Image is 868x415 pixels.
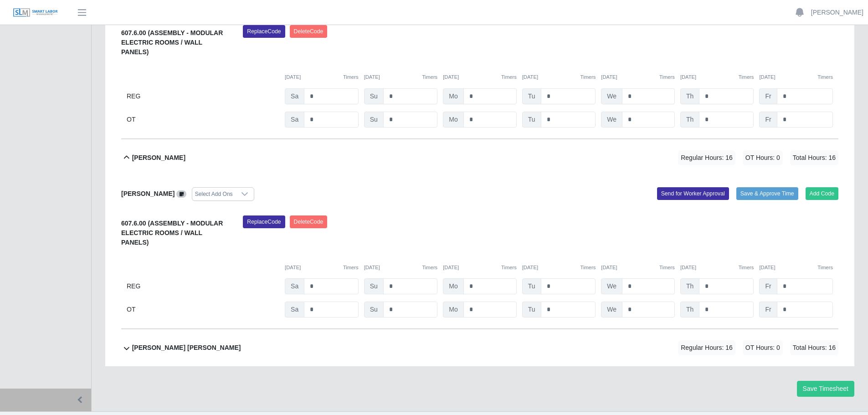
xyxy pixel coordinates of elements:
[13,8,58,18] img: SLM Logo
[817,73,833,81] button: Timers
[522,73,596,81] div: [DATE]
[680,88,699,104] span: Th
[759,302,777,318] span: Fr
[443,88,463,104] span: Mo
[243,25,285,38] button: ReplaceCode
[580,73,596,81] button: Timers
[601,264,675,272] div: [DATE]
[580,264,596,272] button: Timers
[121,190,175,197] b: [PERSON_NAME]
[522,88,541,104] span: Tu
[443,302,463,318] span: Mo
[678,340,735,355] span: Regular Hours: 16
[759,88,777,104] span: Fr
[127,302,279,318] div: OT
[759,278,777,294] span: Fr
[121,329,838,366] button: [PERSON_NAME] [PERSON_NAME] Regular Hours: 16 OT Hours: 0 Total Hours: 16
[192,188,236,200] div: Select Add Ons
[132,153,185,163] b: [PERSON_NAME]
[285,264,359,272] div: [DATE]
[127,278,279,294] div: REG
[364,278,384,294] span: Su
[290,215,328,228] button: DeleteCode
[601,278,622,294] span: We
[176,190,186,197] a: View/Edit Notes
[601,73,675,81] div: [DATE]
[790,340,838,355] span: Total Hours: 16
[443,112,463,128] span: Mo
[736,187,798,200] button: Save & Approve Time
[243,215,285,228] button: ReplaceCode
[364,88,384,104] span: Su
[132,343,241,353] b: [PERSON_NAME] [PERSON_NAME]
[759,264,833,272] div: [DATE]
[743,340,783,355] span: OT Hours: 0
[127,88,279,104] div: REG
[443,264,517,272] div: [DATE]
[290,25,328,38] button: DeleteCode
[601,112,622,128] span: We
[601,302,622,318] span: We
[121,139,838,176] button: [PERSON_NAME] Regular Hours: 16 OT Hours: 0 Total Hours: 16
[659,264,675,272] button: Timers
[817,264,833,272] button: Timers
[285,112,304,128] span: Sa
[285,278,304,294] span: Sa
[501,264,517,272] button: Timers
[680,302,699,318] span: Th
[811,8,863,17] a: [PERSON_NAME]
[739,264,754,272] button: Timers
[680,112,699,128] span: Th
[364,264,438,272] div: [DATE]
[739,73,754,81] button: Timers
[657,187,729,200] button: Send for Worker Approval
[522,278,541,294] span: Tu
[422,73,437,81] button: Timers
[743,150,783,165] span: OT Hours: 0
[522,264,596,272] div: [DATE]
[790,150,838,165] span: Total Hours: 16
[285,302,304,318] span: Sa
[759,112,777,128] span: Fr
[443,73,517,81] div: [DATE]
[601,88,622,104] span: We
[364,73,438,81] div: [DATE]
[127,112,279,128] div: OT
[422,264,437,272] button: Timers
[121,220,223,246] b: 607.6.00 (ASSEMBLY - MODULAR ELECTRIC ROOMS / WALL PANELS)
[443,278,463,294] span: Mo
[364,302,384,318] span: Su
[680,278,699,294] span: Th
[343,73,359,81] button: Timers
[501,73,517,81] button: Timers
[680,264,754,272] div: [DATE]
[522,112,541,128] span: Tu
[285,88,304,104] span: Sa
[285,73,359,81] div: [DATE]
[759,73,833,81] div: [DATE]
[659,73,675,81] button: Timers
[343,264,359,272] button: Timers
[364,112,384,128] span: Su
[680,73,754,81] div: [DATE]
[678,150,735,165] span: Regular Hours: 16
[797,381,854,397] button: Save Timesheet
[806,187,839,200] button: Add Code
[522,302,541,318] span: Tu
[121,29,223,56] b: 607.6.00 (ASSEMBLY - MODULAR ELECTRIC ROOMS / WALL PANELS)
